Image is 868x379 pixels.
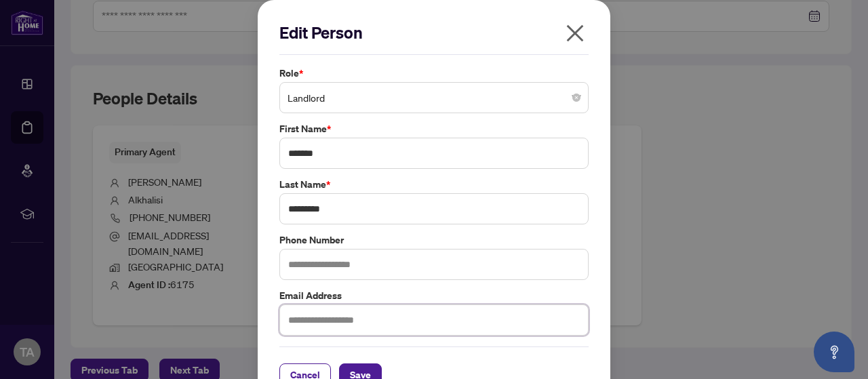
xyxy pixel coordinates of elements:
label: Last Name [279,177,589,192]
label: Phone Number [279,233,589,247]
label: First Name [279,121,589,136]
span: close [564,22,586,44]
span: Landlord [288,85,580,111]
span: close-circle [572,94,580,102]
h2: Edit Person [279,22,589,43]
label: Email Address [279,288,589,303]
label: Role [279,66,589,81]
button: Open asap [814,332,854,372]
